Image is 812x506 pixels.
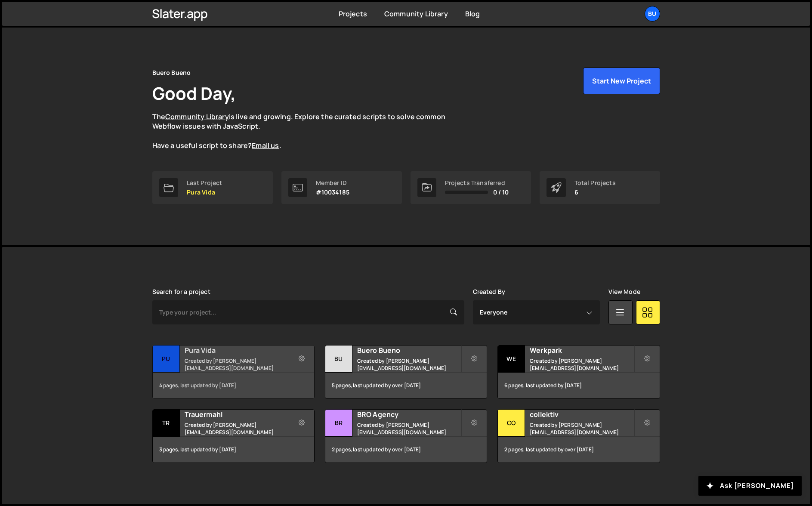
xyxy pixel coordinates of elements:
[357,421,461,436] small: Created by [PERSON_NAME][EMAIL_ADDRESS][DOMAIN_NAME]
[339,9,367,19] a: Projects
[152,68,191,78] div: Buero Bueno
[153,346,180,373] div: Pu
[473,288,506,295] label: Created By
[574,179,616,186] div: Total Projects
[316,179,349,186] div: Member ID
[465,9,480,19] a: Blog
[384,9,448,19] a: Community Library
[252,141,279,150] a: Email us
[498,410,525,437] div: co
[152,81,236,105] h1: Good Day,
[530,357,633,372] small: Created by [PERSON_NAME][EMAIL_ADDRESS][DOMAIN_NAME]
[187,189,222,196] p: Pura Vida
[357,357,461,372] small: Created by [PERSON_NAME][EMAIL_ADDRESS][DOMAIN_NAME]
[698,476,802,496] button: Ask [PERSON_NAME]
[498,437,659,463] div: 2 pages, last updated by over [DATE]
[185,346,288,355] h2: Pura Vida
[153,373,314,398] div: 4 pages, last updated by [DATE]
[583,68,660,94] button: Start New Project
[187,179,222,186] div: Last Project
[152,171,273,204] a: Last Project Pura Vida
[530,410,633,419] h2: collektiv
[445,179,509,186] div: Projects Transferred
[153,410,180,437] div: Tr
[325,437,487,463] div: 2 pages, last updated by over [DATE]
[165,112,229,121] a: Community Library
[325,409,487,463] a: BR BRO Agency Created by [PERSON_NAME][EMAIL_ADDRESS][DOMAIN_NAME] 2 pages, last updated by over ...
[325,346,352,373] div: Bu
[357,346,461,355] h2: Buero Bueno
[325,410,352,437] div: BR
[152,112,462,151] p: The is live and growing. Explore the curated scripts to solve common Webflow issues with JavaScri...
[185,421,288,436] small: Created by [PERSON_NAME][EMAIL_ADDRESS][DOMAIN_NAME]
[574,189,616,196] p: 6
[498,346,525,373] div: We
[530,421,633,436] small: Created by [PERSON_NAME][EMAIL_ADDRESS][DOMAIN_NAME]
[152,300,464,324] input: Type your project...
[498,373,659,398] div: 6 pages, last updated by [DATE]
[152,345,315,399] a: Pu Pura Vida Created by [PERSON_NAME][EMAIL_ADDRESS][DOMAIN_NAME] 4 pages, last updated by [DATE]
[497,345,660,399] a: We Werkpark Created by [PERSON_NAME][EMAIL_ADDRESS][DOMAIN_NAME] 6 pages, last updated by [DATE]
[185,410,288,419] h2: Trauermahl
[493,189,509,196] span: 0 / 10
[530,346,633,355] h2: Werkpark
[153,437,314,463] div: 3 pages, last updated by [DATE]
[152,409,315,463] a: Tr Trauermahl Created by [PERSON_NAME][EMAIL_ADDRESS][DOMAIN_NAME] 3 pages, last updated by [DATE]
[325,345,487,399] a: Bu Buero Bueno Created by [PERSON_NAME][EMAIL_ADDRESS][DOMAIN_NAME] 5 pages, last updated by over...
[152,288,210,295] label: Search for a project
[497,409,660,463] a: co collektiv Created by [PERSON_NAME][EMAIL_ADDRESS][DOMAIN_NAME] 2 pages, last updated by over [...
[645,6,660,22] a: Bu
[608,288,640,295] label: View Mode
[185,357,288,372] small: Created by [PERSON_NAME][EMAIL_ADDRESS][DOMAIN_NAME]
[357,410,461,419] h2: BRO Agency
[325,373,487,398] div: 5 pages, last updated by over [DATE]
[316,189,349,196] p: #10034185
